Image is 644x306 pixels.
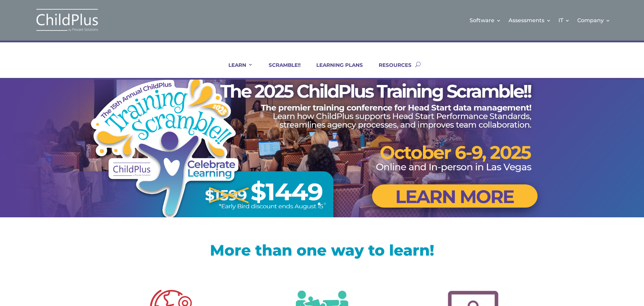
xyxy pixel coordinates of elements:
[324,203,326,205] a: 2
[107,243,537,261] h1: More than one way to learn!
[577,7,610,34] a: Company
[318,203,320,205] a: 1
[558,7,570,34] a: IT
[260,62,301,78] a: SCRAMBLE!!
[370,62,412,78] a: RESOURCES
[470,7,501,34] a: Software
[220,62,253,78] a: LEARN
[308,62,363,78] a: LEARNING PLANS
[508,7,551,34] a: Assessments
